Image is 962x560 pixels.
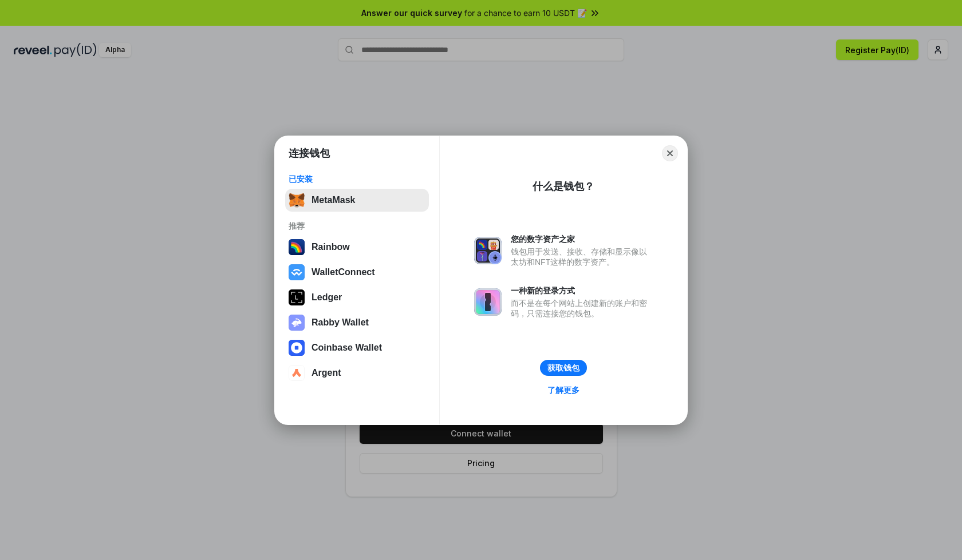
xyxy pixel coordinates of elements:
[289,315,305,331] img: svg+xml,%3Csvg%20xmlns%3D%22http%3A%2F%2Fwww.w3.org%2F2000%2Fsvg%22%20fill%3D%22none%22%20viewBox...
[285,189,429,212] button: MetaMask
[312,267,375,277] div: WalletConnect
[289,174,425,184] div: 已安装
[285,286,429,309] button: Ledger
[285,236,429,259] button: Rainbow
[289,239,305,255] img: svg+xml,%3Csvg%20width%3D%22120%22%20height%3D%22120%22%20viewBox%3D%220%200%20120%20120%22%20fil...
[533,180,594,193] div: 什么是钱包？
[289,221,425,231] div: 推荐
[312,317,369,328] div: Rabby Wallet
[289,264,305,280] img: svg+xml,%3Csvg%20width%3D%2228%22%20height%3D%2228%22%20viewBox%3D%220%200%2028%2028%22%20fill%3D...
[285,311,429,334] button: Rabby Wallet
[312,292,342,303] div: Ledger
[289,192,305,208] img: svg+xml,%3Csvg%20fill%3D%22none%22%20height%3D%2233%22%20viewBox%3D%220%200%2035%2033%22%20width%...
[540,360,587,376] button: 获取钱包
[662,145,678,161] button: Close
[289,340,305,356] img: svg+xml,%3Csvg%20width%3D%2228%22%20height%3D%2228%22%20viewBox%3D%220%200%2028%2028%22%20fill%3D...
[547,385,579,395] div: 了解更多
[511,298,653,319] div: 而不是在每个网站上创建新的账户和密码，只需连接您的钱包。
[285,336,429,359] button: Coinbase Wallet
[541,383,586,398] a: 了解更多
[474,288,502,316] img: svg+xml,%3Csvg%20xmlns%3D%22http%3A%2F%2Fwww.w3.org%2F2000%2Fsvg%22%20fill%3D%22none%22%20viewBox...
[312,195,355,205] div: MetaMask
[547,363,579,373] div: 获取钱包
[289,146,330,160] h1: 连接钱包
[312,242,350,252] div: Rainbow
[289,365,305,381] img: svg+xml,%3Csvg%20width%3D%2228%22%20height%3D%2228%22%20viewBox%3D%220%200%2028%2028%22%20fill%3D...
[511,234,653,244] div: 您的数字资产之家
[285,362,429,384] button: Argent
[474,237,502,264] img: svg+xml,%3Csvg%20xmlns%3D%22http%3A%2F%2Fwww.w3.org%2F2000%2Fsvg%22%20fill%3D%22none%22%20viewBox...
[511,247,653,267] div: 钱包用于发送、接收、存储和显示像以太坊和NFT这样的数字资产。
[312,343,382,353] div: Coinbase Wallet
[511,285,653,296] div: 一种新的登录方式
[289,289,305,305] img: svg+xml,%3Csvg%20xmlns%3D%22http%3A%2F%2Fwww.w3.org%2F2000%2Fsvg%22%20width%3D%2228%22%20height%3...
[285,261,429,284] button: WalletConnect
[312,368,341,378] div: Argent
